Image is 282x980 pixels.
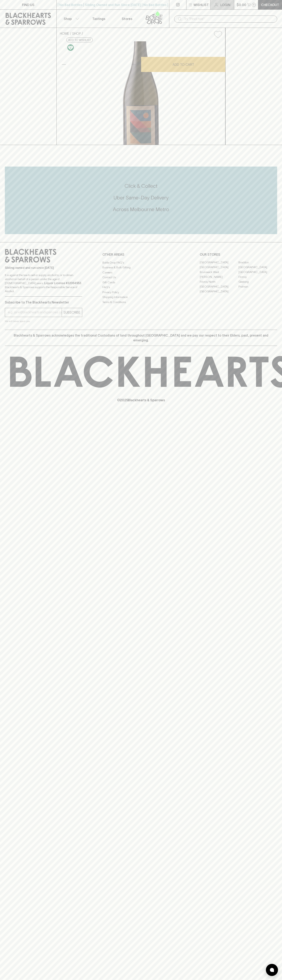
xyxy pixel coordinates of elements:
[141,57,225,72] button: ADD TO CART
[102,270,180,275] a: Careers
[200,252,277,257] p: OUR STORES
[5,194,277,201] h5: Uber Same-Day Delivery
[57,41,225,145] img: 19940.png
[238,265,277,270] a: [GEOGRAPHIC_DATA]
[72,32,81,35] a: SHOP
[238,284,277,289] a: Prahran
[200,284,238,289] a: [GEOGRAPHIC_DATA]
[5,300,82,305] p: Subscribe to The Blackhearts Newsletter
[220,2,230,7] p: Login
[200,265,238,270] a: [GEOGRAPHIC_DATA]
[67,44,74,51] img: Vegan
[184,16,274,22] input: Try "Pinot noir"
[5,206,277,213] h5: Across Melbourne Metro
[63,310,80,315] p: SUBSCRIBE
[5,183,277,189] h5: Click & Collect
[200,270,238,275] a: Brunswick West
[238,270,277,275] a: [GEOGRAPHIC_DATA]
[5,319,82,323] p: We will never spam you
[64,16,72,21] p: Shop
[8,333,274,343] p: Blackhearts & Sparrows acknowledges the traditional Custodians of land throughout [GEOGRAPHIC_DAT...
[200,275,238,279] a: [PERSON_NAME]
[212,29,224,40] button: Add to wishlist
[237,2,246,7] p: $0.00
[5,266,82,270] p: Sibling owned and run since [DATE]
[102,300,180,304] a: Terms & Conditions
[194,2,209,7] p: Wishlist
[253,4,255,6] p: 0
[102,275,180,280] a: Contact Us
[238,279,277,284] a: Geelong
[173,62,194,67] p: ADD TO CART
[200,279,238,284] a: Fitzroy North
[22,2,34,7] p: FIND US
[102,285,180,290] a: FAQ's
[62,308,82,317] button: SUBSCRIBE
[60,32,69,35] a: HOME
[102,260,180,265] a: Bottle Drop FAQ's
[102,280,180,285] a: Gift Cards
[66,38,93,42] button: Add to wishlist
[238,260,277,265] a: Braddon
[57,10,85,28] button: Shop
[122,16,132,21] p: Stores
[5,167,277,234] div: Call to action block
[85,10,113,28] a: Tastings
[102,295,180,300] a: Shipping Information
[238,275,277,279] a: Fitzroy
[92,16,105,21] p: Tastings
[113,10,141,28] a: Stores
[200,289,238,294] a: [GEOGRAPHIC_DATA]
[8,309,62,316] input: e.g. jane@blackheartsandsparrows.com.au
[261,2,279,7] p: Checkout
[66,43,75,52] a: Made without the use of any animal products.
[270,968,274,972] img: bubble-icon
[44,281,81,285] strong: Liquor License #32064953
[102,265,180,270] a: Business & Bulk Gifting
[200,260,238,265] a: [GEOGRAPHIC_DATA]
[102,252,180,257] p: OTHER AREAS
[5,273,82,293] p: It is against the law to sell or supply alcohol to, or to obtain alcohol on behalf of a person un...
[102,290,180,295] a: Privacy Policy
